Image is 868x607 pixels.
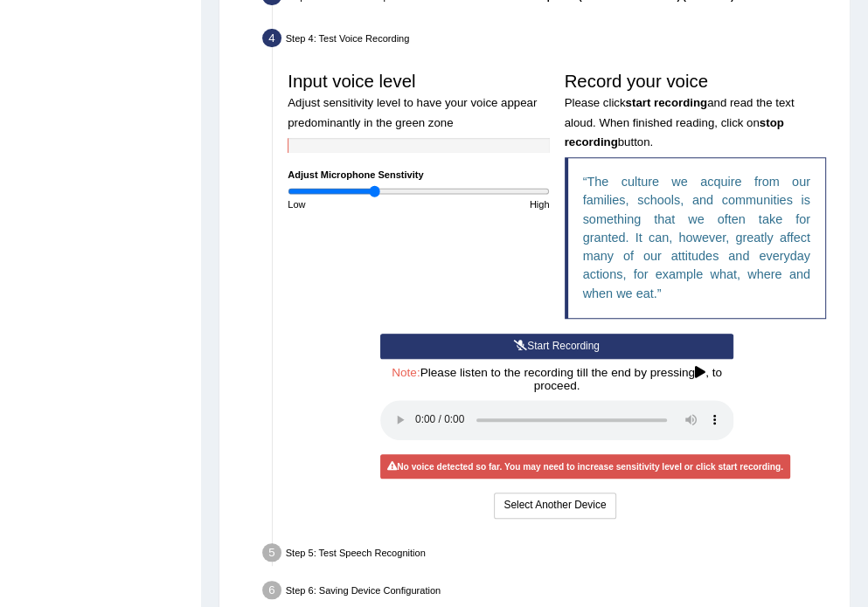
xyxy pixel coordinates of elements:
button: Start Recording [380,334,734,359]
button: Select Another Device [494,493,615,518]
small: Adjust sensitivity level to have your voice appear predominantly in the green zone [288,96,537,128]
div: Step 4: Test Voice Recording [256,24,844,57]
div: High [419,197,557,211]
div: Low [281,197,419,211]
div: Step 5: Test Speech Recognition [256,539,844,571]
label: Adjust Microphone Senstivity [288,168,423,182]
h3: Record your voice [565,72,826,150]
h3: Input voice level [288,72,549,130]
small: Please click and read the text aloud. When finished reading, click on button. [565,96,795,148]
div: No voice detected so far. You may need to increase sensitivity level or click start recording. [380,454,791,479]
h4: Please listen to the recording till the end by pressing , to proceed. [380,367,734,393]
span: Note: [392,366,420,379]
q: The culture we acquire from our families, schools, and communities is something that we often tak... [583,175,810,300]
b: start recording [625,96,707,109]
